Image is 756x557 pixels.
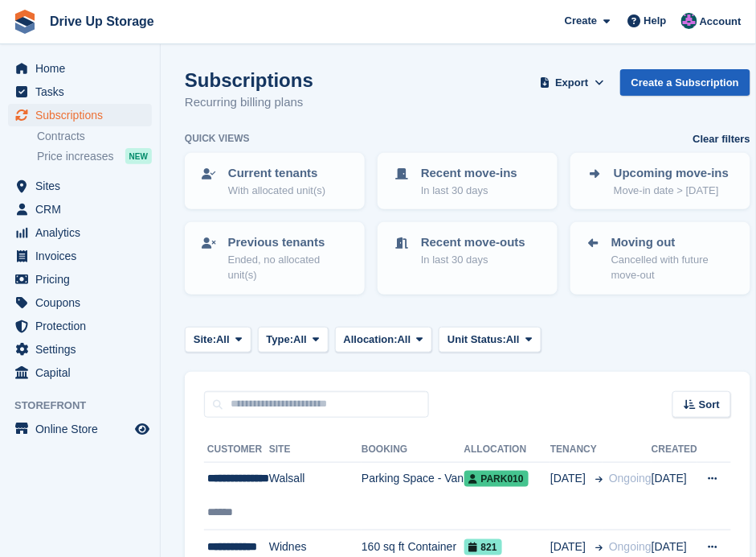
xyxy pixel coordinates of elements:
[421,164,517,183] p: Recent move-ins
[269,462,362,530] td: Walsall
[35,57,132,80] span: Home
[185,69,313,91] h1: Subscriptions
[652,437,697,463] th: Created
[228,252,350,283] p: Ended, no allocated unit(s)
[35,361,132,384] span: Capital
[228,164,325,183] p: Current tenants
[35,198,132,221] span: CRM
[8,245,152,267] a: menu
[133,419,152,439] a: Preview store
[614,164,729,183] p: Upcoming move-ins
[335,327,433,353] button: Allocation: All
[439,327,541,353] button: Unit Status: All
[14,398,160,414] span: Storefront
[464,539,502,555] span: 821
[379,155,556,208] a: Recent move-ins In last 30 days
[8,198,152,221] a: menu
[464,471,529,487] span: PARK010
[464,437,550,463] th: Allocation
[8,338,152,361] a: menu
[421,183,517,199] p: In last 30 days
[216,332,230,348] span: All
[186,224,363,293] a: Previous tenants Ended, no allocated unit(s)
[37,149,114,164] span: Price increases
[644,13,667,29] span: Help
[398,332,411,348] span: All
[652,462,697,530] td: [DATE]
[550,538,589,555] span: [DATE]
[693,131,751,147] a: Clear filters
[37,129,152,144] a: Contracts
[186,155,363,208] a: Current tenants With allocated unit(s)
[35,80,132,103] span: Tasks
[506,332,520,348] span: All
[8,80,152,103] a: menu
[8,221,152,244] a: menu
[8,104,152,126] a: menu
[125,148,152,164] div: NEW
[550,470,589,487] span: [DATE]
[35,175,132,197] span: Sites
[185,131,250,146] h6: Quick views
[35,418,132,440] span: Online Store
[35,268,132,291] span: Pricing
[421,233,525,252] p: Recent move-outs
[228,183,325,199] p: With allocated unit(s)
[550,437,603,463] th: Tenancy
[362,437,464,463] th: Booking
[8,418,152,440] a: menu
[269,437,362,463] th: Site
[267,332,294,348] span: Type:
[204,437,269,463] th: Customer
[35,104,132,126] span: Subscriptions
[620,69,750,96] a: Create a Subscription
[43,8,161,35] a: Drive Up Storage
[35,315,132,337] span: Protection
[572,155,749,208] a: Upcoming move-ins Move-in date > [DATE]
[609,472,652,485] span: Ongoing
[8,361,152,384] a: menu
[572,224,749,293] a: Moving out Cancelled with future move-out
[35,338,132,361] span: Settings
[344,332,398,348] span: Allocation:
[362,462,464,530] td: Parking Space - Van
[565,13,597,29] span: Create
[611,252,736,283] p: Cancelled with future move-out
[8,291,152,314] a: menu
[13,10,37,34] img: stora-icon-8386f47178a22dfd0bd8f6a31ec36ba5ce8667c1dd55bd0f319d3a0aa187defe.svg
[194,332,216,348] span: Site:
[185,327,251,353] button: Site: All
[8,175,152,197] a: menu
[379,224,556,277] a: Recent move-outs In last 30 days
[35,221,132,244] span: Analytics
[228,233,350,252] p: Previous tenants
[421,252,525,268] p: In last 30 days
[35,245,132,267] span: Invoices
[537,69,607,96] button: Export
[8,268,152,291] a: menu
[185,93,313,112] p: Recurring billing plans
[611,233,736,252] p: Moving out
[37,147,152,165] a: Price increases NEW
[609,540,652,553] span: Ongoing
[293,332,307,348] span: All
[700,14,742,30] span: Account
[258,327,329,353] button: Type: All
[8,57,152,80] a: menu
[8,315,152,337] a: menu
[35,291,132,314] span: Coupons
[699,397,720,413] span: Sort
[555,75,588,91] span: Export
[447,332,506,348] span: Unit Status:
[614,183,729,199] p: Move-in date > [DATE]
[681,13,697,29] img: Andy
